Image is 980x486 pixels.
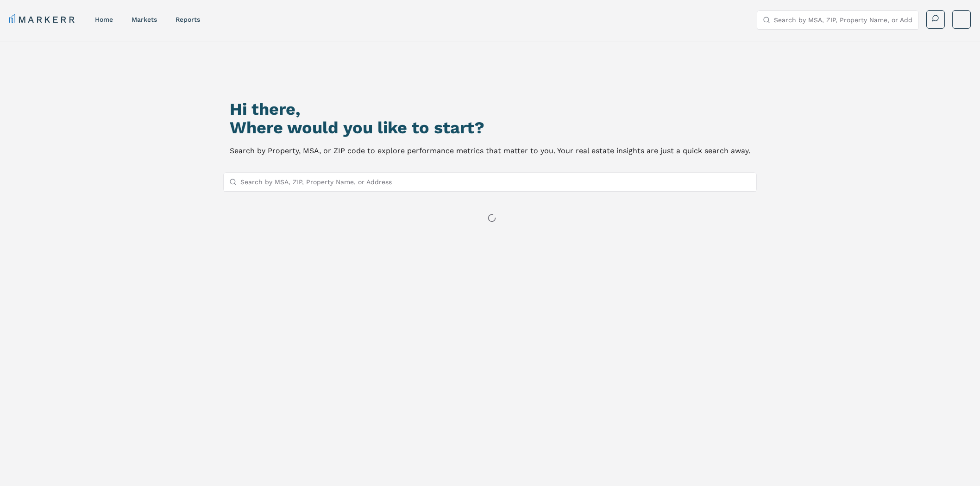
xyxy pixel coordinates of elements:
[774,11,913,29] input: Search by MSA, ZIP, Property Name, or Address
[230,100,750,118] h1: Hi there,
[230,118,750,137] h2: Where would you like to start?
[230,144,750,157] p: Search by Property, MSA, or ZIP code to explore performance metrics that matter to you. Your real...
[132,16,157,23] a: markets
[240,173,751,191] input: Search by MSA, ZIP, Property Name, or Address
[95,16,113,23] a: home
[9,13,76,26] a: MARKERR
[176,16,200,23] a: reports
